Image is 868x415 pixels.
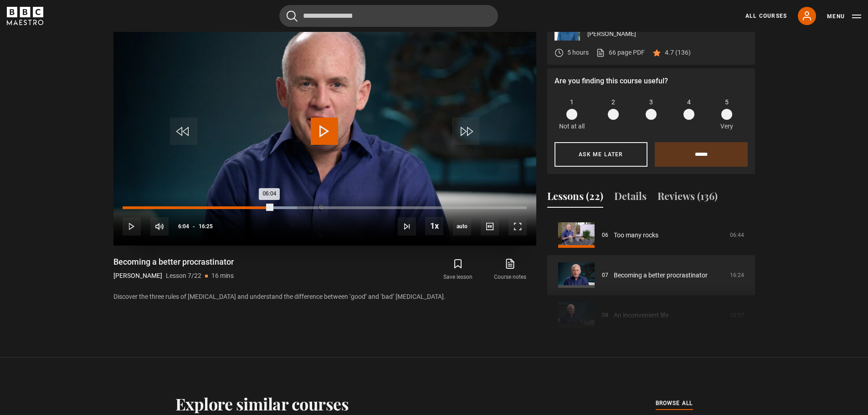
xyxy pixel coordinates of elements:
a: Becoming a better procrastinator [614,271,708,280]
button: Mute [150,217,169,236]
button: Playback Rate [425,217,443,235]
span: 5 [725,97,729,107]
button: Details [614,189,647,208]
p: Not at all [559,122,585,131]
div: Current quality: 720p [453,217,471,236]
p: 16 mins [211,271,234,281]
span: 16:25 [199,218,213,235]
button: Save lesson [432,256,484,283]
p: [PERSON_NAME] [587,29,748,39]
p: 5 hours [567,48,589,57]
button: Play [123,217,141,236]
p: Discover the three rules of [MEDICAL_DATA] and understand the difference between ‘good’ and ‘bad’... [113,292,536,302]
button: Submit the search query [287,10,298,22]
span: 2 [611,97,615,107]
h2: Explore similar courses [175,394,349,413]
a: browse all [656,399,693,409]
span: 3 [649,97,653,107]
span: - [193,223,195,230]
span: 6:04 [178,218,189,235]
button: Ask me later [555,142,647,167]
span: auto [453,217,471,236]
button: Next Lesson [398,217,416,236]
p: Lesson 7/22 [166,271,201,281]
button: Captions [481,217,499,236]
svg: BBC Maestro [7,7,43,25]
span: browse all [656,399,693,408]
span: 4 [687,97,691,107]
a: Too many rocks [614,231,658,240]
button: Reviews (136) [657,189,718,208]
h1: Becoming a better procrastinator [113,256,234,267]
p: Very [718,122,736,131]
div: Progress Bar [123,206,526,209]
a: Course notes [484,256,536,283]
span: 1 [570,97,574,107]
button: Toggle navigation [827,12,861,21]
input: Search [279,5,498,27]
p: Are you finding this course useful? [555,76,748,87]
a: 66 page PDF [596,48,645,57]
button: Lessons (22) [547,189,603,208]
button: Fullscreen [508,217,527,236]
p: [PERSON_NAME] [113,271,162,281]
p: 4.7 (136) [665,48,691,57]
a: All Courses [745,12,787,20]
video-js: Video Player [113,8,536,246]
